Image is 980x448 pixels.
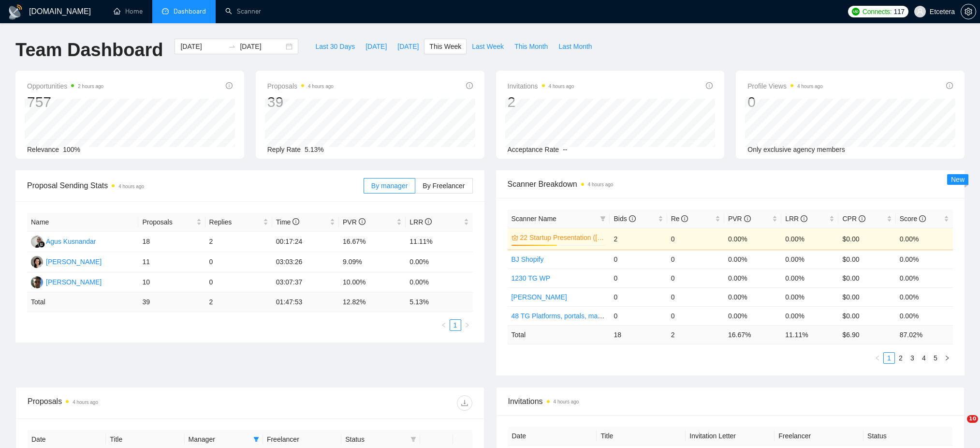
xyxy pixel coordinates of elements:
th: Freelancer [775,427,863,446]
img: TT [31,256,43,268]
td: $0.00 [838,306,895,325]
button: [DATE] [392,39,424,54]
span: Score [900,215,926,223]
td: 01:47:53 [272,293,339,312]
td: 0 [667,250,724,269]
span: This Month [514,41,548,52]
li: Next Page [461,319,473,331]
td: 0.00% [896,306,953,325]
div: 39 [267,93,334,111]
span: Last 30 Days [315,41,355,52]
div: [PERSON_NAME] [46,256,102,267]
td: $0.00 [838,269,895,287]
time: 2 hours ago [78,84,103,89]
td: 00:17:24 [272,232,339,252]
td: 39 [138,293,205,312]
a: AKAgus Kusnandar [31,237,96,245]
div: Proposals [28,395,250,411]
th: Date [508,427,597,446]
a: 4 [919,353,929,363]
td: 0.00% [724,306,781,325]
span: Scanner Breakdown [508,178,953,190]
a: 1 [450,320,461,330]
span: filter [409,432,418,447]
span: info-circle [859,215,865,222]
span: Invitations [508,395,953,407]
a: 5 [930,353,941,363]
td: 0.00% [781,250,838,269]
span: 10 [967,415,978,423]
span: Acceptance Rate [508,146,559,153]
span: right [944,355,950,361]
div: [PERSON_NAME] [46,277,102,287]
td: 10.00% [339,272,406,293]
time: 4 hours ago [549,84,574,89]
span: Scanner Name [512,215,556,223]
span: to [228,43,236,50]
td: 87.02 % [896,325,953,344]
td: 0.00% [896,250,953,269]
img: AK [31,236,43,248]
span: swap-right [228,43,236,50]
button: This Week [424,39,467,54]
span: filter [251,432,261,447]
a: AP[PERSON_NAME] [31,278,102,285]
span: Last Week [472,41,504,52]
td: 0.00% [896,287,953,306]
span: info-circle [681,215,688,222]
td: Total [508,325,610,344]
button: left [872,352,883,364]
li: Next Page [941,352,953,364]
button: setting [961,4,976,19]
td: $0.00 [838,228,895,250]
span: This Week [429,41,461,52]
time: 4 hours ago [554,399,579,404]
span: Time [276,218,299,226]
td: 5.13 % [406,293,472,312]
td: 0 [610,269,667,287]
button: Last Month [553,39,597,54]
span: Connects: [863,6,892,17]
td: 10 [138,272,205,293]
button: This Month [509,39,553,54]
span: info-circle [425,218,432,225]
span: info-circle [801,215,807,222]
span: info-circle [466,82,473,89]
td: $0.00 [838,250,895,269]
a: [PERSON_NAME] [512,293,567,301]
li: 4 [918,352,930,364]
a: 1230 TG WP [512,274,551,282]
img: logo [8,4,23,20]
li: Previous Page [438,319,450,331]
td: 0.00% [724,250,781,269]
a: 22 Startup Presentation ([PERSON_NAME]) [520,232,604,243]
span: Relevance [27,146,59,153]
span: filter [410,436,416,442]
li: Previous Page [872,352,883,364]
li: 5 [930,352,941,364]
a: 1 [884,353,894,363]
a: setting [961,8,976,15]
th: Name [27,213,138,232]
a: 3 [907,353,918,363]
a: searchScanner [225,7,261,15]
td: 0.00% [781,306,838,325]
span: left [441,322,447,328]
span: filter [253,436,259,442]
span: Only exclusive agency members [747,146,845,153]
time: 4 hours ago [73,400,98,405]
td: 11.11 % [781,325,838,344]
td: 18 [610,325,667,344]
time: 4 hours ago [308,84,334,89]
span: user [917,8,923,15]
td: 2 [205,232,272,252]
span: LRR [785,215,807,223]
td: 0 [667,269,724,287]
button: left [438,319,450,331]
div: 2 [508,93,574,111]
a: homeHome [114,7,143,15]
time: 4 hours ago [118,184,144,189]
input: End date [240,41,284,52]
td: 0.00% [781,228,838,250]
